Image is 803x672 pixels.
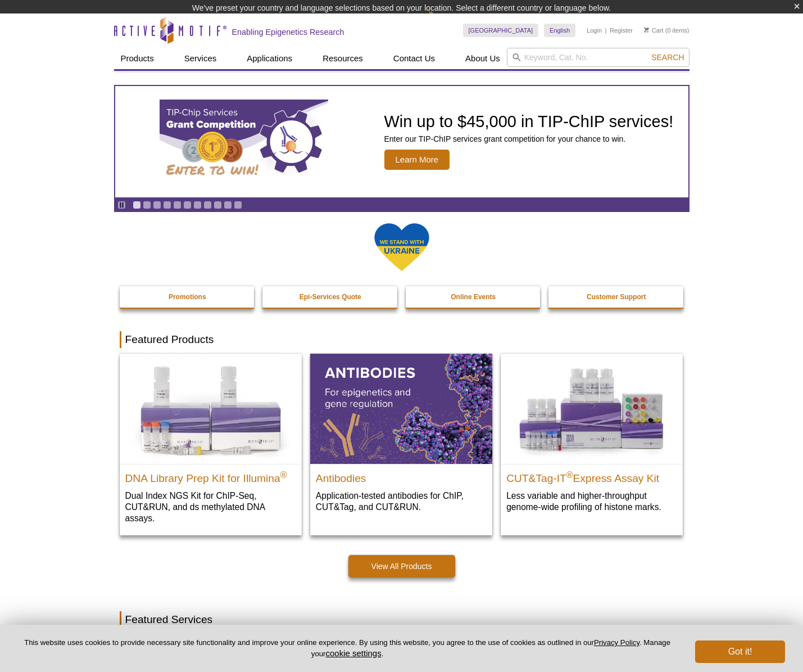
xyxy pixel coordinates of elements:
[120,611,684,628] h2: Featured Services
[280,470,287,480] sup: ®
[348,555,455,578] a: View All Products
[143,201,151,209] a: Go to slide 2
[587,293,646,301] strong: Customer Support
[451,293,496,301] strong: Online Events
[120,354,302,464] img: DNA Library Prep Kit for Illumina
[115,86,688,197] a: TIP-ChIP Services Grant Competition Win up to $45,000 in TIP-ChIP services! Enter our TIP-ChIP se...
[644,26,664,34] a: Cart
[310,354,492,464] img: All Antibodies
[587,26,602,34] a: Login
[325,648,381,658] button: cookie settings
[507,48,689,67] input: Keyword, Cat. No.
[115,86,688,197] article: TIP-ChIP Services Grant Competition
[169,293,206,301] strong: Promotions
[316,490,487,513] p: Application-tested antibodies for ChIP, CUT&Tag, and CUT&RUN.
[120,354,302,535] a: DNA Library Prep Kit for Illumina DNA Library Prep Kit for Illumina® Dual Index NGS Kit for ChIP-...
[120,331,684,348] h2: Featured Products
[203,201,212,209] a: Go to slide 8
[178,48,224,69] a: Services
[153,201,161,209] a: Go to slide 3
[234,201,242,209] a: Go to slide 11
[114,48,161,69] a: Products
[18,638,677,659] p: This website uses cookies to provide necessary site functionality and improve your online experie...
[232,27,344,37] h2: Enabling Epigenetics Research
[224,201,232,209] a: Go to slide 10
[506,490,677,513] p: Less variable and higher-throughput genome-wide profiling of histone marks​.
[262,286,398,308] a: Epi-Services Quote
[384,134,674,144] p: Enter our TIP-ChIP services grant competition for your chance to win.
[644,27,649,33] img: Your Cart
[300,293,361,301] strong: Epi-Services Quote
[384,150,450,170] span: Learn More
[428,8,458,35] img: Change Here
[240,48,299,69] a: Applications
[125,490,296,524] p: Dual Index NGS Kit for ChIP-Seq, CUT&RUN, and ds methylated DNA assays.
[387,48,442,69] a: Contact Us
[183,201,192,209] a: Go to slide 6
[648,52,687,62] button: Search
[384,113,674,130] h2: Win up to $45,000 in TIP-ChIP services!
[374,222,430,272] img: We Stand With Ukraine
[193,201,202,209] a: Go to slide 7
[506,467,677,484] h2: CUT&Tag-IT Express Assay Kit
[120,286,256,308] a: Promotions
[548,286,684,308] a: Customer Support
[406,286,542,308] a: Online Events
[566,470,573,480] sup: ®
[133,201,141,209] a: Go to slide 1
[316,467,487,484] h2: Antibodies
[117,201,126,209] a: Toggle autoplay
[163,201,171,209] a: Go to slide 4
[501,354,683,464] img: CUT&Tag-IT® Express Assay Kit
[544,24,575,37] a: English
[695,641,785,663] button: Got it!
[610,26,633,34] a: Register
[125,467,296,484] h2: DNA Library Prep Kit for Illumina
[173,201,182,209] a: Go to slide 5
[594,638,639,647] a: Privacy Policy
[214,201,222,209] a: Go to slide 9
[501,354,683,524] a: CUT&Tag-IT® Express Assay Kit CUT&Tag-IT®Express Assay Kit Less variable and higher-throughput ge...
[463,24,539,37] a: [GEOGRAPHIC_DATA]
[316,48,370,69] a: Resources
[644,24,689,37] li: (0 items)
[160,100,328,184] img: TIP-ChIP Services Grant Competition
[310,354,492,524] a: All Antibodies Antibodies Application-tested antibodies for ChIP, CUT&Tag, and CUT&RUN.
[651,53,684,62] span: Search
[459,48,507,69] a: About Us
[605,24,607,37] li: |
